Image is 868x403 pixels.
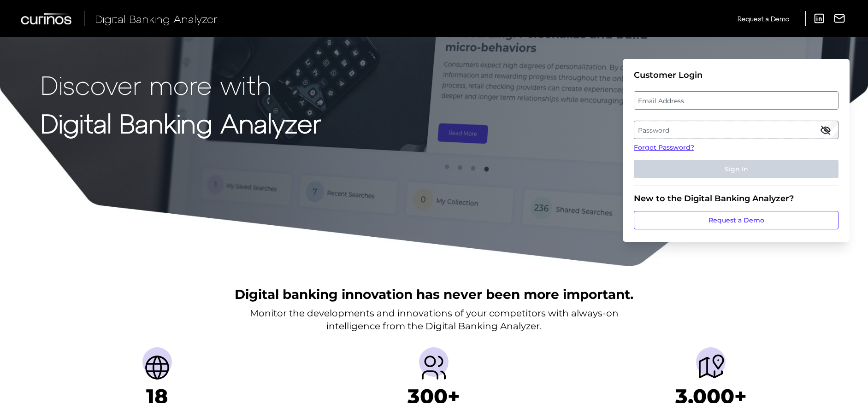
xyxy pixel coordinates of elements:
img: Curinos [21,13,73,24]
label: Password [634,122,838,138]
label: Email Address [634,92,838,109]
p: Monitor the developments and innovations of your competitors with always-on intelligence from the... [250,307,619,333]
img: Journeys [696,353,726,382]
img: Countries [142,353,172,382]
a: Forgot Password? [634,143,838,152]
span: Digital Banking Analyzer [95,12,218,25]
span: Request a Demo [738,15,789,23]
strong: Digital Banking Analyzer [41,107,321,138]
div: Customer Login [634,70,838,80]
img: Providers [419,353,449,382]
div: New to the Digital Banking Analyzer? [634,193,838,204]
h2: Digital banking innovation has never been more important. [235,286,633,303]
a: Request a Demo [634,211,838,229]
p: Discover more with [41,70,321,99]
a: Request a Demo [738,11,789,26]
button: Sign In [634,160,838,178]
